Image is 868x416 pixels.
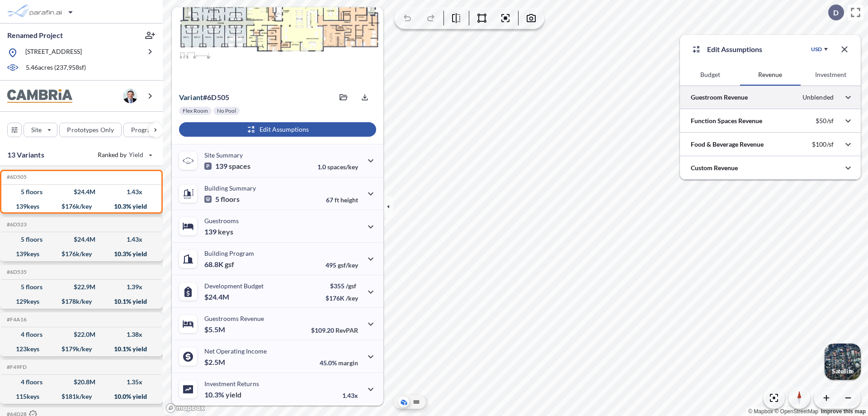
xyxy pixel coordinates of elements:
p: 67 [326,196,358,204]
p: Site [31,125,42,134]
p: Investment Returns [204,380,259,387]
p: Renamed Project [7,30,63,40]
span: floors [221,195,240,204]
p: Building Summary [204,184,256,192]
h5: Click to copy the code [5,269,27,275]
p: 139 [204,227,233,236]
p: 1.43x [342,392,358,399]
p: Satellite [832,368,854,375]
span: /key [346,294,358,302]
h5: Click to copy the code [5,174,27,180]
button: Switcher ImageSatellite [825,344,861,380]
span: RevPAR [335,326,358,334]
p: Net Operating Income [204,347,267,355]
p: $109.20 [311,326,358,334]
span: gsf [225,260,234,269]
p: Guestrooms Revenue [204,315,264,322]
p: Custom Revenue [691,163,738,172]
p: 13 Variants [7,149,44,160]
p: 45.0% [320,359,358,367]
a: OpenStreetMap [774,408,818,415]
img: user logo [123,89,137,103]
img: Switcher Image [825,344,861,380]
p: Guestrooms [204,217,239,225]
a: Mapbox [748,408,773,415]
button: Investment [801,64,861,86]
a: Improve this map [821,408,866,415]
p: $176K [325,294,358,302]
p: Building Program [204,249,254,257]
p: 139 [204,162,250,171]
span: spaces [229,162,250,171]
p: 68.8K [204,260,234,269]
p: Program [131,125,156,134]
span: /gsf [346,282,356,290]
img: BrandImage [7,89,72,103]
button: Edit Assumptions [179,122,376,137]
p: $100/sf [812,140,834,148]
p: $355 [325,282,358,290]
p: D [833,9,839,17]
p: [STREET_ADDRESS] [25,47,82,58]
p: # 6d505 [179,93,229,102]
p: Development Budget [204,282,264,290]
p: $5.5M [204,325,226,334]
span: height [340,196,358,204]
p: Food & Beverage Revenue [691,140,764,149]
button: Budget [680,64,740,86]
p: $50/sf [816,117,834,125]
div: USD [811,46,822,53]
button: Prototypes Only [59,123,122,137]
span: Variant [179,93,203,101]
span: yield [226,390,241,399]
button: Revenue [740,64,800,86]
p: 5 [204,195,240,204]
button: Aerial View [398,397,409,407]
button: Ranked by Yield [90,148,158,162]
span: ft [335,196,339,204]
p: 1.0 [317,163,358,171]
p: Flex Room [183,107,208,115]
span: margin [338,359,358,367]
p: 495 [325,261,358,269]
span: spaces/key [327,163,358,171]
span: gsf/key [338,261,358,269]
h5: Click to copy the code [5,364,27,370]
p: $2.5M [204,358,226,367]
p: 5.46 acres ( 237,958 sf) [26,63,86,73]
button: Site Plan [411,397,422,407]
p: No Pool [217,107,236,115]
button: Site [24,123,57,137]
p: Prototypes Only [67,125,114,134]
span: keys [218,227,233,236]
h5: Click to copy the code [5,316,27,323]
p: 10.3% [204,390,241,399]
button: Program [123,123,172,137]
p: Site Summary [204,151,243,159]
p: $24.4M [204,292,231,301]
span: Yield [129,150,144,159]
p: Edit Assumptions [707,44,762,55]
a: Mapbox homepage [165,403,205,413]
p: Function Spaces Revenue [691,116,762,125]
h5: Click to copy the code [5,221,27,228]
